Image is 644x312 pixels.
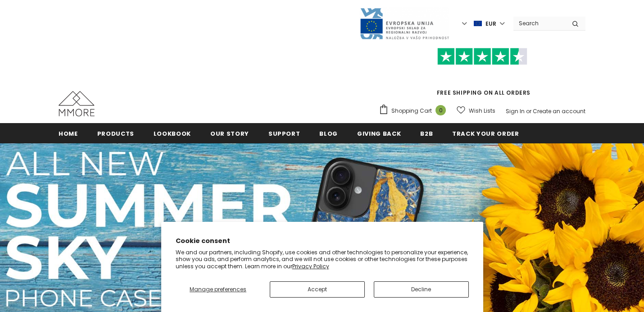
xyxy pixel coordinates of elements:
[97,129,134,138] span: Products
[97,123,134,143] a: Products
[292,262,329,270] a: Privacy Policy
[359,7,449,40] img: Javni Razpis
[59,123,78,143] a: Home
[513,17,565,30] input: Search Site
[59,129,78,138] span: Home
[210,129,249,138] span: Our Story
[379,52,585,96] span: FREE SHIPPING ON ALL ORDERS
[154,123,191,143] a: Lookbook
[210,123,249,143] a: Our Story
[374,281,469,298] button: Decline
[176,236,469,246] h2: Cookie consent
[319,129,338,138] span: Blog
[319,123,338,143] a: Blog
[176,249,469,270] p: We and our partners, including Shopify, use cookies and other technologies to personalize your ex...
[379,104,450,118] a: Shopping Cart 0
[59,91,95,116] img: MMORE Cases
[485,19,496,28] span: EUR
[452,123,519,143] a: Track your order
[359,19,449,27] a: Javni Razpis
[420,123,433,143] a: B2B
[379,65,585,88] iframe: Customer reviews powered by Trustpilot
[469,106,495,115] span: Wish Lists
[176,281,261,298] button: Manage preferences
[154,129,191,138] span: Lookbook
[190,285,246,293] span: Manage preferences
[506,107,525,115] a: Sign In
[435,105,446,115] span: 0
[391,106,432,115] span: Shopping Cart
[268,123,300,143] a: support
[268,129,300,138] span: support
[526,107,531,115] span: or
[357,123,401,143] a: Giving back
[452,129,519,138] span: Track your order
[420,129,433,138] span: B2B
[437,48,527,65] img: Trust Pilot Stars
[270,281,365,298] button: Accept
[357,129,401,138] span: Giving back
[533,107,585,115] a: Create an account
[457,103,495,119] a: Wish Lists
